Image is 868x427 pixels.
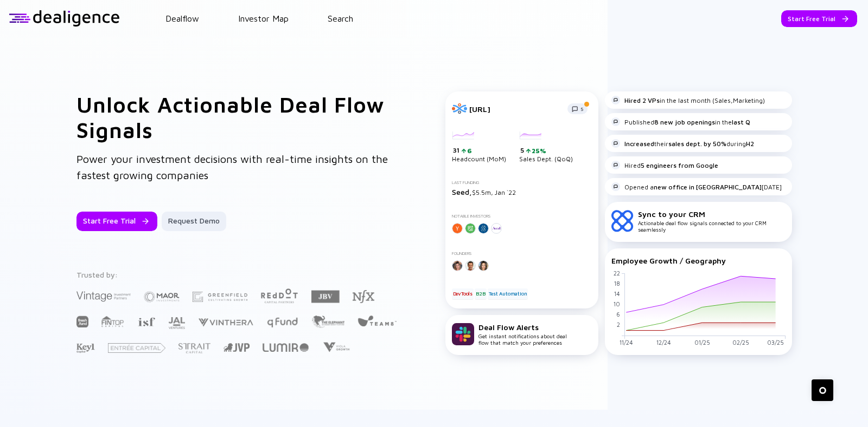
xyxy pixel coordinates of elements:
img: Red Dot Capital Partners [260,286,298,304]
div: Employee Growth / Geography [611,256,786,265]
div: 31 [453,146,506,155]
div: Notable Investors [452,214,592,219]
h1: Unlock Actionable Deal Flow Signals [76,91,402,142]
div: Get instant notifications about deal flow that match your preferences [478,323,567,346]
tspan: 02/25 [732,339,749,346]
div: Founders [452,251,592,256]
img: Israel Secondary Fund [137,317,155,326]
button: Start Free Trial [781,10,857,27]
img: Entrée Capital [108,343,165,353]
tspan: 22 [613,270,620,277]
tspan: 6 [616,311,620,318]
img: Lumir Ventures [263,343,309,352]
tspan: 01/25 [694,339,710,346]
div: Last Funding [452,180,592,185]
img: Viola Growth [322,342,350,352]
div: Deal Flow Alerts [478,323,567,332]
strong: 8 new job openings [654,118,715,126]
img: Vintage Investment Partners [76,290,131,303]
a: Dealflow [165,14,199,23]
img: JBV Capital [311,290,340,304]
div: 25% [531,147,546,155]
img: Vinthera [198,317,253,327]
div: their during [611,139,754,148]
tspan: 18 [614,280,620,287]
tspan: 14 [614,290,620,297]
div: Test Automation [488,288,528,299]
div: Headcount (MoM) [452,132,506,163]
div: DevTools [452,288,474,299]
img: Maor Investments [144,288,180,306]
img: FINTOP Capital [101,316,124,327]
div: Sync to your CRM [638,209,786,219]
strong: Increased [624,140,654,148]
div: [URL] [469,104,561,114]
a: Search [328,14,353,23]
img: Greenfield Partners [193,292,247,302]
img: Key1 Capital [76,343,95,353]
div: Sales Dept. (QoQ) [519,132,573,163]
div: Published in the [611,117,750,126]
strong: 5 engineers from Google [641,161,718,169]
img: Team8 [358,315,397,326]
img: Strait Capital [178,343,210,353]
button: Start Free Trial [76,212,157,231]
strong: Hired 2 VPs [624,96,660,104]
img: Q Fund [266,316,298,329]
div: Hired [611,161,718,169]
div: Trusted by: [76,270,399,279]
span: Seed, [452,187,472,196]
tspan: 12/24 [656,339,671,346]
strong: sales dept. by 50% [668,140,726,148]
div: $5.5m, Jan `22 [452,187,592,196]
button: Request Demo [162,212,226,231]
strong: last Q [732,118,750,126]
img: JAL Ventures [168,317,185,329]
img: The Elephant [311,316,344,328]
strong: new office in [GEOGRAPHIC_DATA] [654,183,762,191]
tspan: 10 [613,300,620,307]
div: in the last month (Sales,Marketing) [611,96,765,104]
div: 5 [520,146,573,155]
div: B2B [475,288,486,299]
div: Actionable deal flow signals connected to your CRM seamlessly [638,209,786,233]
tspan: 2 [616,321,620,328]
div: Opened a [DATE] [611,182,782,191]
tspan: 11/24 [619,339,633,346]
img: NFX [353,290,374,303]
tspan: 03/25 [767,339,784,346]
a: Investor Map [238,14,289,23]
img: Jerusalem Venture Partners [224,343,250,352]
span: Power your investment decisions with real-time insights on the fastest growing companies [76,153,388,181]
strong: H2 [746,140,754,148]
div: 6 [466,147,472,155]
